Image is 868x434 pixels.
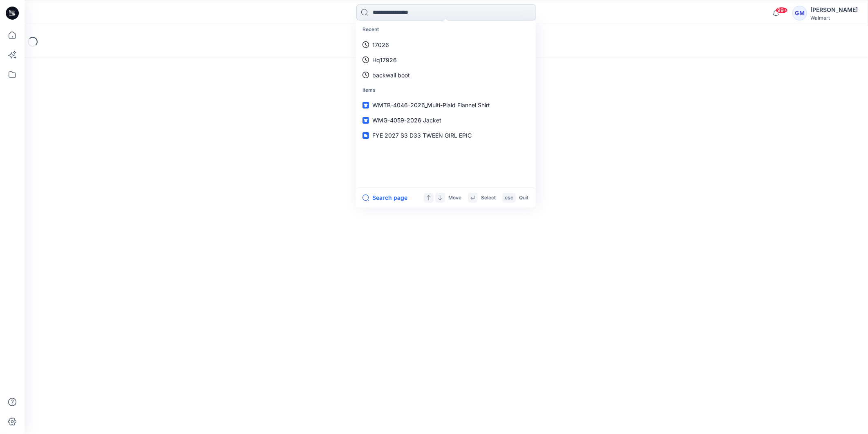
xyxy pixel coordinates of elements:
span: FYE 2027 S3 D33 TWEEN GIRL EPIC [372,132,472,139]
p: Hq17926 [372,56,397,64]
p: Select [481,194,496,202]
p: backwall boot [372,71,410,79]
a: WMG-4059-2026 Jacket [358,113,534,128]
div: GM [792,6,807,20]
p: esc [505,194,513,202]
span: WMTB-4046-2026_Multi-Plaid Flannel Shirt [372,102,490,108]
p: Move [448,194,461,202]
div: [PERSON_NAME] [810,5,858,15]
a: 17026 [358,37,534,52]
p: Items [358,83,534,98]
a: FYE 2027 S3 D33 TWEEN GIRL EPIC [358,128,534,143]
div: Walmart [810,15,858,21]
button: Search page [362,193,407,203]
p: 17026 [372,41,389,49]
a: backwall boot [358,68,534,83]
span: WMG-4059-2026 Jacket [372,117,441,124]
span: 99+ [776,7,788,14]
p: Recent [358,22,534,37]
p: Quit [519,194,528,202]
a: WMTB-4046-2026_Multi-Plaid Flannel Shirt [358,97,534,113]
a: Hq17926 [358,52,534,68]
